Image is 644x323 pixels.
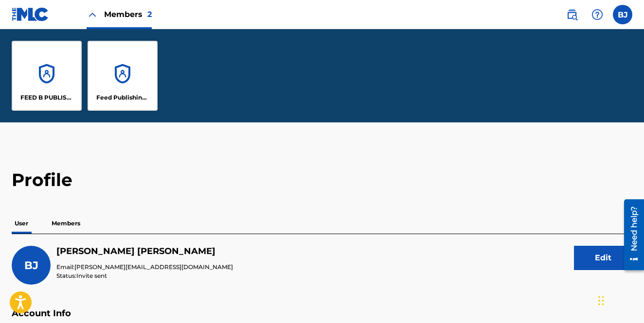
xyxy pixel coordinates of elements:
[49,213,83,234] p: Members
[56,272,233,280] p: Status:
[598,286,604,315] div: Drag
[76,272,107,279] span: Invite sent
[88,41,158,111] a: AccountsFeed Publishing A
[12,7,49,21] img: MLC Logo
[87,9,98,20] img: Close
[588,5,607,24] div: Help
[96,93,149,102] p: Feed Publishing A
[591,9,603,20] img: help
[24,259,38,272] span: BJ
[12,213,31,234] p: User
[562,5,582,24] a: Public Search
[20,93,73,102] p: FEED B PUBLISHING
[617,196,644,274] iframe: Resource Center
[613,5,632,24] div: User Menu
[12,41,82,111] a: AccountsFEED B PUBLISHING
[56,263,233,272] p: Email:
[12,169,632,191] h2: Profile
[56,246,233,257] h5: Brandon Jay
[595,276,644,323] iframe: Chat Widget
[574,246,632,270] button: Edit
[566,9,578,20] img: search
[104,9,152,20] span: Members
[147,10,152,19] span: 2
[74,263,233,271] span: [PERSON_NAME][EMAIL_ADDRESS][DOMAIN_NAME]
